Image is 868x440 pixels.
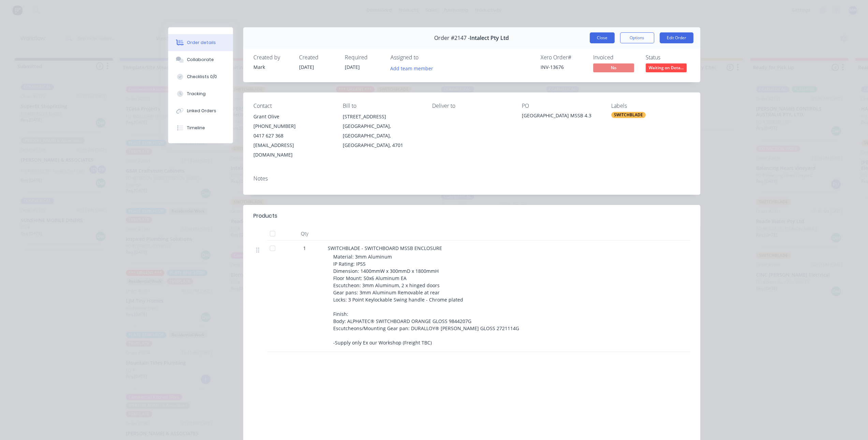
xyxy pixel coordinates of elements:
[253,131,332,141] div: 0417 627 368
[253,103,332,109] div: Contact
[470,35,509,41] span: Intalect Pty Ltd
[343,103,421,109] div: Bill to
[345,64,360,70] span: [DATE]
[187,57,214,63] div: Collaborate
[522,112,600,121] div: [GEOGRAPHIC_DATA] MSSB 4.3
[299,64,314,70] span: [DATE]
[187,40,216,46] div: Order details
[646,63,687,72] span: Waiting on Deta...
[187,91,206,97] div: Tracking
[328,245,442,251] span: SWITCHBLADE - SWITCHBOARD MSSB ENCLOSURE
[168,85,233,102] button: Tracking
[253,212,277,220] div: Products
[434,35,470,41] span: Order #2147 -
[187,125,205,131] div: Timeline
[391,54,459,61] div: Assigned to
[253,63,291,71] div: Mark
[620,32,654,43] button: Options
[253,112,332,160] div: Grant Olive[PHONE_NUMBER]0417 627 368[EMAIL_ADDRESS][DOMAIN_NAME]
[590,32,615,43] button: Close
[593,54,637,61] div: Invoiced
[168,119,233,136] button: Timeline
[386,63,437,73] button: Add team member
[253,121,332,131] div: [PHONE_NUMBER]
[541,54,585,61] div: Xero Order #
[253,141,332,160] div: [EMAIL_ADDRESS][DOMAIN_NAME]
[391,63,437,73] button: Add team member
[333,253,519,346] span: Material: 3mm Aluminum IP Rating: IP55 Dimension: 1400mmW x 300mmD x 1800mmH Floor Mount: 50x6 Al...
[253,54,291,61] div: Created by
[343,112,421,121] div: [STREET_ADDRESS]
[646,63,687,74] button: Waiting on Deta...
[168,102,233,119] button: Linked Orders
[522,103,600,109] div: PO
[611,103,690,109] div: Labels
[187,108,216,114] div: Linked Orders
[432,103,511,109] div: Deliver to
[611,112,646,118] div: SWITCHBLADE
[593,63,634,72] span: No
[646,54,690,61] div: Status
[345,54,382,61] div: Required
[343,121,421,150] div: [GEOGRAPHIC_DATA], [GEOGRAPHIC_DATA], [GEOGRAPHIC_DATA], 4701
[541,63,585,71] div: INV-13676
[168,51,233,68] button: Collaborate
[168,34,233,51] button: Order details
[253,112,332,121] div: Grant Olive
[299,54,337,61] div: Created
[187,74,217,80] div: Checklists 0/0
[168,68,233,85] button: Checklists 0/0
[343,112,421,150] div: [STREET_ADDRESS][GEOGRAPHIC_DATA], [GEOGRAPHIC_DATA], [GEOGRAPHIC_DATA], 4701
[284,227,325,240] div: Qty
[660,32,693,43] button: Edit Order
[253,175,690,182] div: Notes
[303,245,306,252] span: 1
